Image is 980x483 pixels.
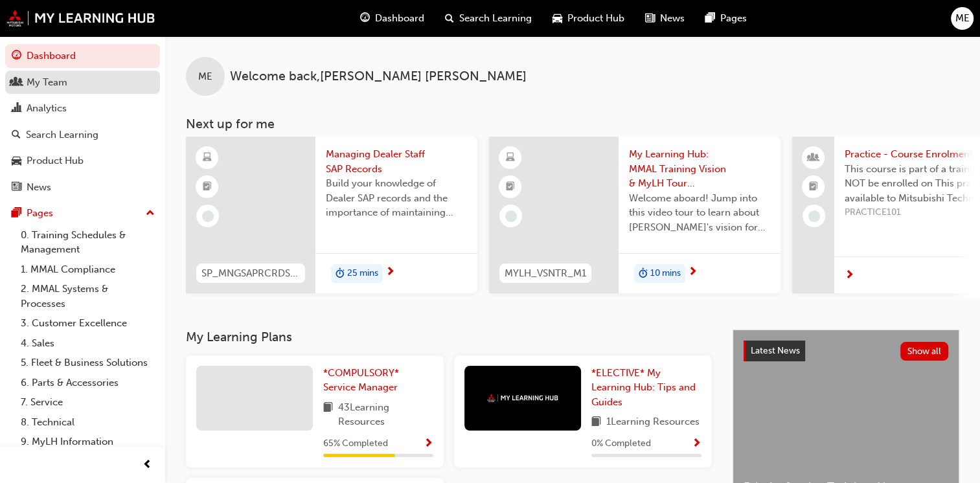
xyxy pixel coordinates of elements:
[553,10,562,27] span: car-icon
[142,457,152,473] span: prev-icon
[27,153,84,168] div: Product Hub
[230,69,527,84] span: Welcome back , [PERSON_NAME] [PERSON_NAME]
[809,150,818,166] span: people-icon
[203,179,212,196] span: booktick-icon
[951,7,974,30] button: ME
[12,103,21,115] span: chart-icon
[350,5,435,32] a: guage-iconDashboard
[326,147,467,176] span: Managing Dealer Staff SAP Records
[12,51,21,62] span: guage-icon
[808,210,820,222] span: learningRecordVerb_NONE-icon
[751,345,800,356] span: Latest News
[16,432,160,452] a: 9. MyLH Information
[692,438,701,450] span: Show Progress
[16,313,160,333] a: 3. Customer Excellence
[487,394,558,402] img: mmal
[506,150,515,166] span: learningResourceType_ELEARNING-icon
[12,182,21,194] span: news-icon
[338,400,433,429] span: 43 Learning Resources
[203,150,212,166] span: learningResourceType_ELEARNING-icon
[606,414,700,431] span: 1 Learning Resources
[5,201,160,225] button: Pages
[744,341,948,361] a: Latest NewsShow all
[186,330,712,344] h3: My Learning Plans
[692,436,701,452] button: Show Progress
[489,137,781,293] a: MYLH_VSNTR_M1My Learning Hub: MMAL Training Vision & MyLH Tour (Elective)Welcome aboard! Jump int...
[27,180,51,195] div: News
[326,176,467,220] span: Build your knowledge of Dealer SAP records and the importance of maintaining your staff records i...
[16,412,160,432] a: 8. Technical
[459,11,532,26] span: Search Learning
[720,11,747,26] span: Pages
[347,266,378,281] span: 25 mins
[12,155,21,167] span: car-icon
[16,353,160,373] a: 5. Fleet & Business Solutions
[445,10,454,27] span: search-icon
[505,210,517,222] span: learningRecordVerb_NONE-icon
[360,10,370,27] span: guage-icon
[688,267,698,278] span: next-icon
[16,392,160,412] a: 7. Service
[809,179,818,196] span: booktick-icon
[202,210,214,222] span: learningRecordVerb_NONE-icon
[375,11,424,26] span: Dashboard
[650,266,681,281] span: 10 mins
[16,333,160,354] a: 4. Sales
[6,10,155,27] img: mmal
[591,414,601,431] span: book-icon
[705,10,715,27] span: pages-icon
[900,342,949,361] button: Show all
[323,366,433,395] a: *COMPULSORY* Service Manager
[16,279,160,313] a: 2. MMAL Systems & Processes
[12,208,21,219] span: pages-icon
[385,267,395,278] span: next-icon
[424,436,433,452] button: Show Progress
[201,266,300,281] span: SP_MNGSAPRCRDS_M1
[955,11,970,26] span: ME
[12,77,21,89] span: people-icon
[5,41,160,201] button: DashboardMy TeamAnalyticsSearch LearningProduct HubNews
[323,400,333,429] span: book-icon
[5,71,160,95] a: My Team
[660,11,685,26] span: News
[542,5,635,32] a: car-iconProduct Hub
[16,225,160,260] a: 0. Training Schedules & Management
[198,69,212,84] span: ME
[186,137,477,293] a: SP_MNGSAPRCRDS_M1Managing Dealer Staff SAP RecordsBuild your knowledge of Dealer SAP records and ...
[5,175,160,199] a: News
[645,10,655,27] span: news-icon
[146,205,155,222] span: up-icon
[629,147,770,191] span: My Learning Hub: MMAL Training Vision & MyLH Tour (Elective)
[16,260,160,280] a: 1. MMAL Compliance
[639,265,648,282] span: duration-icon
[27,206,53,221] div: Pages
[591,366,701,410] a: *ELECTIVE* My Learning Hub: Tips and Guides
[16,373,160,393] a: 6. Parts & Accessories
[695,5,757,32] a: pages-iconPages
[26,128,98,142] div: Search Learning
[505,266,586,281] span: MYLH_VSNTR_M1
[5,123,160,147] a: Search Learning
[12,129,21,141] span: search-icon
[591,436,651,451] span: 0 % Completed
[629,191,770,235] span: Welcome aboard! Jump into this video tour to learn about [PERSON_NAME]'s vision for your learning...
[5,44,160,68] a: Dashboard
[323,367,399,394] span: *COMPULSORY* Service Manager
[506,179,515,196] span: booktick-icon
[635,5,695,32] a: news-iconNews
[5,96,160,120] a: Analytics
[323,436,388,451] span: 65 % Completed
[435,5,542,32] a: search-iconSearch Learning
[27,101,67,116] div: Analytics
[27,75,67,90] div: My Team
[336,265,345,282] span: duration-icon
[165,117,980,131] h3: Next up for me
[5,149,160,173] a: Product Hub
[845,270,854,282] span: next-icon
[424,438,433,450] span: Show Progress
[591,367,696,408] span: *ELECTIVE* My Learning Hub: Tips and Guides
[567,11,624,26] span: Product Hub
